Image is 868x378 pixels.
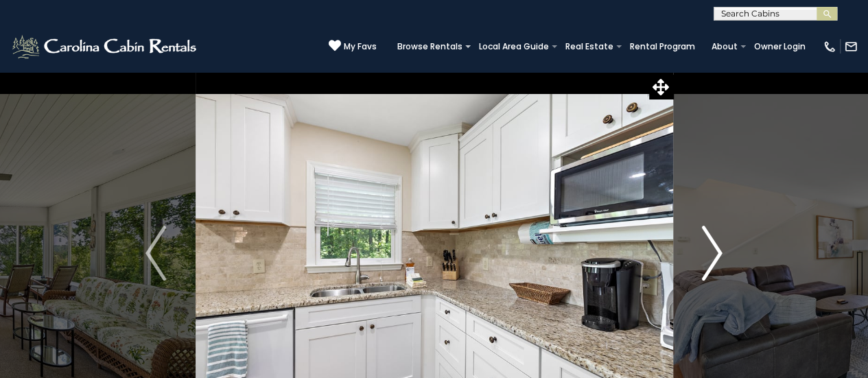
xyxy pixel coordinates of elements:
[472,37,556,56] a: Local Area Guide
[823,40,836,54] img: phone-regular-white.png
[10,33,200,60] img: White-1-2.png
[344,40,377,53] span: My Favs
[329,39,377,54] a: My Favs
[145,226,166,281] img: arrow
[623,37,702,56] a: Rental Program
[844,40,858,54] img: mail-regular-white.png
[702,226,723,281] img: arrow
[390,37,469,56] a: Browse Rentals
[747,37,812,56] a: Owner Login
[705,37,744,56] a: About
[559,37,620,56] a: Real Estate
